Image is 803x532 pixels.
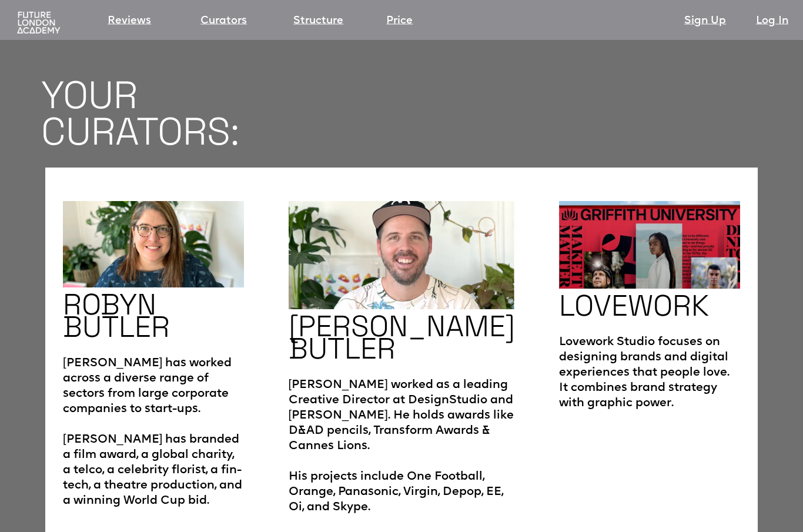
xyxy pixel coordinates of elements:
[386,13,413,29] a: Price
[559,323,741,411] p: Lovework Studio focuses on designing brands and digital experiences that people love. It combines...
[63,294,170,339] h2: ROBYN BUTLER
[289,366,515,516] p: [PERSON_NAME] worked as a leading Creative Director at DesignStudio and [PERSON_NAME]. He holds a...
[63,344,245,509] p: [PERSON_NAME] has worked across a diverse range of sectors from large corporate companies to star...
[289,316,515,360] h2: [PERSON_NAME] BUTLER
[684,13,726,29] a: Sign Up
[200,13,247,29] a: Curators
[293,13,343,29] a: Structure
[108,13,151,29] a: Reviews
[41,78,803,150] h1: YOUR CURATORS:
[559,295,709,317] h2: LOVEWORK
[756,13,788,29] a: Log In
